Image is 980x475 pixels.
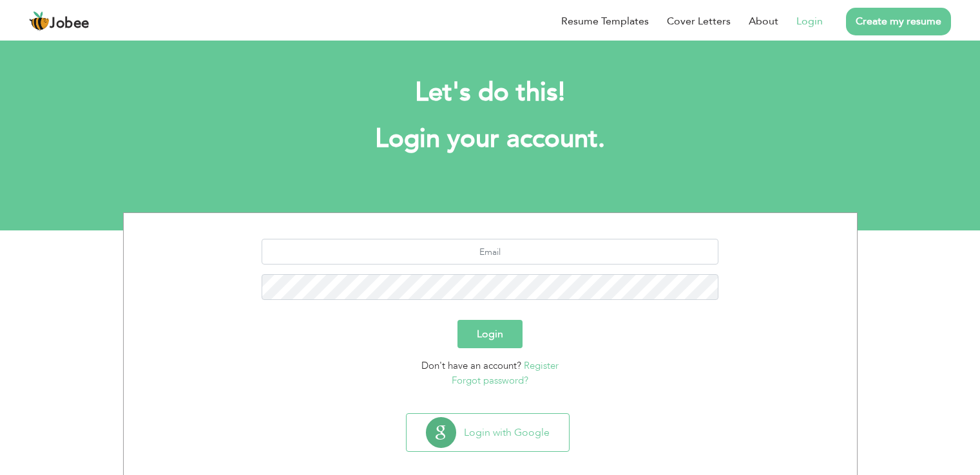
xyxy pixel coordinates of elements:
a: Resume Templates [561,14,649,29]
button: Login with Google [407,414,569,451]
h1: Login your account. [142,122,838,156]
a: Cover Letters [667,14,731,29]
span: Don't have an account? [421,359,521,372]
a: Jobee [29,11,90,32]
a: Forgot password? [452,374,528,387]
a: Create my resume [846,8,951,35]
h2: Let's do this! [142,76,838,109]
img: jobee.io [29,11,50,32]
span: Jobee [50,17,90,31]
a: About [749,14,778,29]
a: Register [524,359,559,372]
button: Login [457,320,523,348]
input: Email [262,239,718,265]
a: Login [796,14,823,29]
